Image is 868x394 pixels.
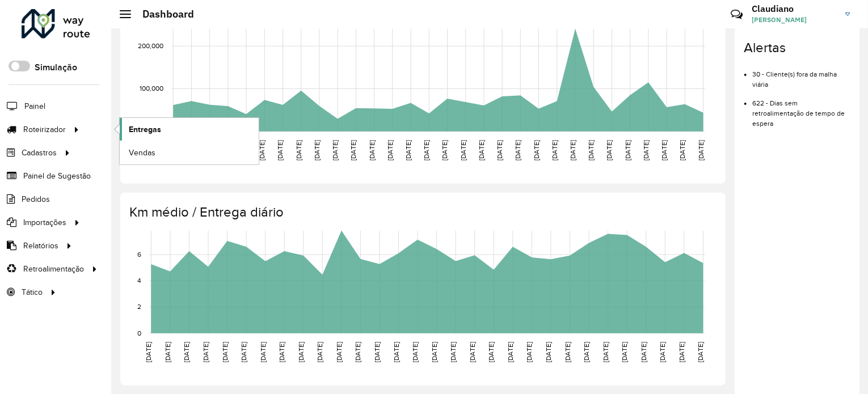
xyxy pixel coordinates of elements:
span: Relatórios [23,240,58,252]
span: Painel [24,100,45,112]
span: Entregas [129,124,161,135]
text: [DATE] [583,342,590,362]
text: [DATE] [496,140,503,160]
a: Contato Rápido [724,2,749,27]
text: [DATE] [404,140,412,160]
text: 200,000 [138,42,163,49]
text: 6 [137,251,141,258]
text: [DATE] [278,342,285,362]
text: [DATE] [478,140,485,160]
text: 0 [137,329,141,337]
text: [DATE] [679,140,686,160]
text: [DATE] [164,342,171,362]
text: [DATE] [316,342,323,362]
text: 100,000 [140,84,163,92]
li: 622 - Dias sem retroalimentação de tempo de espera [752,90,850,129]
text: [DATE] [393,342,400,362]
text: 4 [137,277,141,284]
text: [DATE] [624,140,631,160]
div: Críticas? Dúvidas? Elogios? Sugestões? Entre em contato conosco! [595,3,714,34]
text: [DATE] [487,342,495,362]
text: [DATE] [295,140,302,160]
text: [DATE] [551,140,558,160]
text: [DATE] [460,140,467,160]
text: [DATE] [183,342,190,362]
span: Tático [22,286,43,298]
text: [DATE] [441,140,449,160]
span: Retroalimentação [23,263,84,275]
text: [DATE] [659,342,667,362]
text: [DATE] [697,140,705,160]
text: [DATE] [297,342,305,362]
text: [DATE] [355,342,362,362]
text: [DATE] [145,342,152,362]
span: Cadastros [22,147,57,159]
text: [DATE] [602,342,609,362]
text: [DATE] [642,140,650,160]
text: [DATE] [449,342,457,362]
text: [DATE] [545,342,552,362]
a: Entregas [120,118,259,141]
text: [DATE] [678,342,685,362]
text: [DATE] [221,342,229,362]
text: [DATE] [526,342,533,362]
span: [PERSON_NAME] [752,15,837,25]
text: [DATE] [507,342,514,362]
text: [DATE] [697,342,705,362]
span: Roteirizador [23,124,66,135]
text: [DATE] [202,342,209,362]
text: [DATE] [569,140,576,160]
text: [DATE] [564,342,571,362]
text: [DATE] [411,342,419,362]
h4: Alertas [744,40,850,56]
text: [DATE] [368,140,376,160]
label: Simulação [35,61,77,74]
text: [DATE] [240,342,247,362]
text: [DATE] [469,342,476,362]
text: [DATE] [277,140,284,160]
text: [DATE] [621,342,628,362]
text: [DATE] [331,140,339,160]
h3: Claudiano [752,3,837,14]
span: Importações [23,217,66,228]
text: [DATE] [587,140,595,160]
text: [DATE] [335,342,343,362]
li: 30 - Cliente(s) fora da malha viária [752,61,850,90]
text: [DATE] [313,140,321,160]
text: [DATE] [533,140,540,160]
text: [DATE] [386,140,394,160]
text: [DATE] [431,342,438,362]
h2: Dashboard [131,8,194,20]
span: Pedidos [22,193,50,205]
text: [DATE] [259,342,267,362]
text: [DATE] [515,140,522,160]
span: Painel de Sugestão [23,170,91,182]
text: [DATE] [423,140,430,160]
text: [DATE] [660,140,668,160]
text: [DATE] [606,140,613,160]
text: [DATE] [349,140,357,160]
span: Vendas [129,147,155,159]
h4: Km médio / Entrega diário [129,204,714,221]
a: Vendas [120,141,259,164]
text: [DATE] [640,342,647,362]
text: [DATE] [373,342,381,362]
text: [DATE] [258,140,266,160]
text: 2 [137,303,141,310]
